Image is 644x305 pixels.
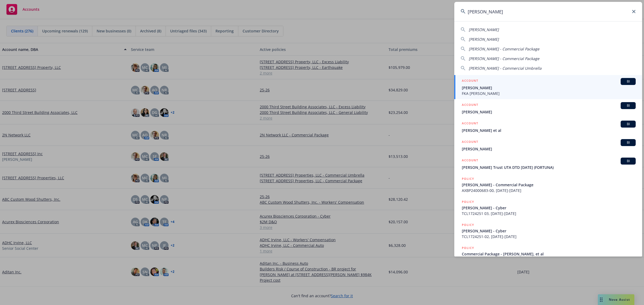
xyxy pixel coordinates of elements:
h5: ACCOUNT [462,121,478,127]
span: BI [623,159,634,163]
input: Search... [454,2,642,21]
span: BI [623,103,634,108]
a: POLICY[PERSON_NAME] - Commercial PackageAXBP24000683-00, [DATE]-[DATE] [454,173,642,196]
h5: ACCOUNT [462,139,478,146]
span: [PERSON_NAME] [462,146,636,152]
span: [PERSON_NAME] - Cyber [462,205,636,211]
span: BI [623,140,634,145]
span: [PERSON_NAME] et al [462,128,636,133]
h5: POLICY [462,199,474,204]
span: [PERSON_NAME] [469,27,499,32]
h5: ACCOUNT [462,78,478,84]
h5: POLICY [462,176,474,181]
h5: POLICY [462,222,474,228]
span: [PERSON_NAME] [462,85,636,91]
a: ACCOUNTBI[PERSON_NAME] et al [454,118,642,136]
span: TCL1724251 03, [DATE]-[DATE] [462,211,636,216]
span: [PERSON_NAME] - Commercial Package [462,182,636,188]
h5: ACCOUNT [462,158,478,164]
span: [PERSON_NAME] Trust UTA DTD [DATE] (FORTUNA) [462,165,636,170]
h5: ACCOUNT [462,102,478,109]
a: POLICYCommercial Package - [PERSON_NAME], et al [454,242,642,265]
a: ACCOUNTBI[PERSON_NAME] [454,99,642,118]
span: BI [623,122,634,127]
span: [PERSON_NAME] - Commercial Umbrella [469,66,541,71]
a: ACCOUNTBI[PERSON_NAME] Trust UTA DTD [DATE] (FORTUNA) [454,155,642,173]
span: [PERSON_NAME] [469,37,499,42]
span: FKA [PERSON_NAME] [462,91,636,96]
span: [PERSON_NAME] - Cyber [462,228,636,234]
span: [PERSON_NAME] - Commercial Package [469,46,539,51]
span: TCL1724251-02, [DATE]-[DATE] [462,234,636,239]
span: [PERSON_NAME] - Commercial Package [469,56,539,61]
a: POLICY[PERSON_NAME] - CyberTCL1724251 03, [DATE]-[DATE] [454,196,642,219]
span: [PERSON_NAME] [462,109,636,115]
a: POLICY[PERSON_NAME] - CyberTCL1724251-02, [DATE]-[DATE] [454,219,642,242]
h5: POLICY [462,245,474,251]
span: AXBP24000683-00, [DATE]-[DATE] [462,188,636,193]
span: Commercial Package - [PERSON_NAME], et al [462,251,636,257]
a: ACCOUNTBI[PERSON_NAME] [454,136,642,155]
span: BI [623,79,634,84]
a: ACCOUNTBI[PERSON_NAME]FKA [PERSON_NAME] [454,75,642,99]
